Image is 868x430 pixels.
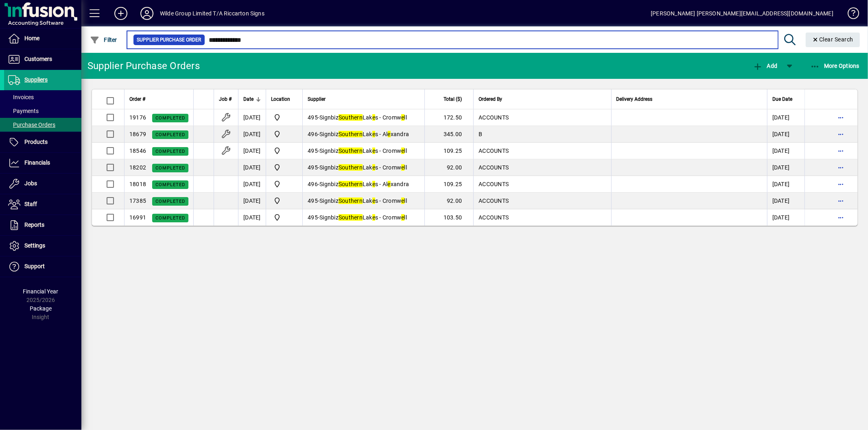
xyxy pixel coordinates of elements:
[129,114,146,121] span: 19176
[129,164,146,171] span: 18202
[372,198,375,204] em: e
[302,143,424,159] td: -
[302,109,424,126] td: -
[479,181,509,187] span: ACCOUNTS
[767,126,805,143] td: [DATE]
[160,7,265,20] div: Wilde Group Limited T/A Riccarton Signs
[4,118,81,132] a: Purchase Orders
[238,143,266,159] td: [DATE]
[401,214,404,221] em: e
[129,181,146,187] span: 18018
[271,113,297,122] span: Main Location
[401,114,404,121] em: e
[24,76,48,83] span: Suppliers
[219,95,232,104] span: Job #
[271,179,297,189] span: Main Location
[319,131,409,137] span: Signbiz Lak s - Al xandra
[129,148,146,154] span: 18546
[129,95,188,104] div: Order #
[372,181,375,187] em: e
[155,149,185,154] span: Completed
[271,213,297,222] span: Main Location
[134,6,160,21] button: Profile
[479,148,509,154] span: ACCOUNTS
[155,115,185,121] span: Completed
[129,214,146,221] span: 16991
[308,95,326,104] span: Supplier
[339,198,363,204] em: Southern
[772,95,800,104] div: Due Date
[24,263,45,269] span: Support
[271,95,297,104] div: Location
[308,181,318,187] span: 496
[372,114,375,121] em: e
[4,28,81,49] a: Home
[808,59,862,73] button: More Options
[271,129,297,139] span: Main Location
[155,182,185,187] span: Completed
[243,95,261,104] div: Date
[319,214,407,221] span: Signbiz Lak s - Cromw ll
[137,36,201,44] span: Supplier Purchase Order
[24,159,50,166] span: Financials
[308,164,318,171] span: 495
[4,174,81,194] a: Jobs
[388,131,391,137] em: e
[302,193,424,209] td: -
[23,288,59,295] span: Financial Year
[238,193,266,209] td: [DATE]
[4,132,81,152] a: Products
[4,194,81,215] a: Staff
[238,159,266,176] td: [DATE]
[238,109,266,126] td: [DATE]
[271,146,297,156] span: Main Location
[339,148,363,154] em: Southern
[424,193,473,209] td: 92.00
[238,209,266,226] td: [DATE]
[444,95,462,104] span: Total ($)
[834,161,847,174] button: More options
[155,199,185,204] span: Completed
[155,165,185,171] span: Completed
[767,209,805,226] td: [DATE]
[372,148,375,154] em: e
[129,131,146,137] span: 18679
[424,109,473,126] td: 172.50
[87,59,200,72] div: Supplier Purchase Orders
[243,95,254,104] span: Date
[810,63,860,69] span: More Options
[339,131,363,137] em: Southern
[751,59,779,73] button: Add
[424,176,473,193] td: 109.25
[319,198,407,204] span: Signbiz Lak s - Cromw ll
[479,95,606,104] div: Ordered By
[4,236,81,256] a: Settings
[339,214,363,221] em: Southern
[424,126,473,143] td: 345.00
[308,148,318,154] span: 495
[271,196,297,206] span: Main Location
[479,114,509,121] span: ACCOUNTS
[372,214,375,221] em: e
[479,164,509,171] span: ACCOUNTS
[88,33,119,47] button: Filter
[302,159,424,176] td: -
[834,211,847,224] button: More options
[108,6,134,21] button: Add
[8,122,55,128] span: Purchase Orders
[24,180,37,187] span: Jobs
[24,201,37,207] span: Staff
[339,181,363,187] em: Southern
[24,222,44,228] span: Reports
[4,153,81,173] a: Financials
[834,144,847,157] button: More options
[753,63,777,69] span: Add
[767,193,805,209] td: [DATE]
[772,95,792,104] span: Due Date
[767,143,805,159] td: [DATE]
[8,94,34,100] span: Invoices
[4,215,81,235] a: Reports
[308,214,318,221] span: 495
[388,181,391,187] em: e
[479,131,482,137] span: B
